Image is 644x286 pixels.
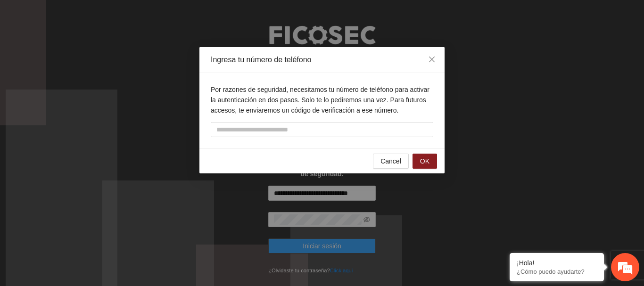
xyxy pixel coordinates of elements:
[155,5,177,27] div: Minimizar ventana de chat en vivo
[211,55,433,65] div: Ingresa tu número de teléfono
[5,188,180,221] textarea: Escriba su mensaje y pulse “Intro”
[517,259,597,267] div: ¡Hola!
[380,156,401,166] span: Cancel
[49,48,158,60] div: Chatee con nosotros ahora
[428,56,436,63] span: close
[413,154,437,169] button: OK
[211,84,433,115] p: Por razones de seguridad, necesitamos tu número de teléfono para activar la autenticación en dos ...
[55,91,130,186] span: Estamos en línea.
[373,154,409,169] button: Cancel
[419,47,445,73] button: Close
[420,156,429,166] span: OK
[517,268,597,275] p: ¿Cómo puedo ayudarte?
